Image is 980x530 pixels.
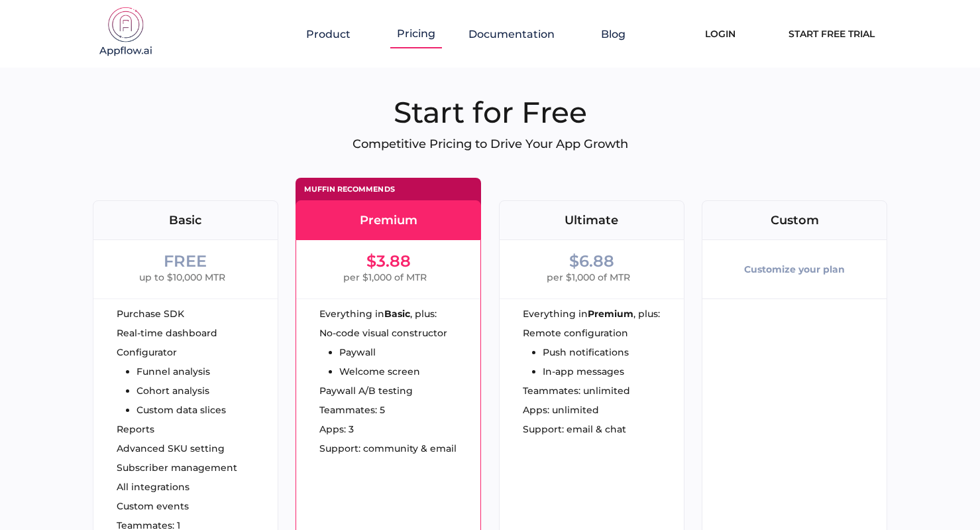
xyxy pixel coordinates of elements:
span: Support: email & chat [523,425,626,434]
a: Start Free Trial [775,19,888,48]
a: Login [685,19,755,48]
div: Ultimate [500,214,684,226]
span: per $1,000 of MTR [547,269,630,285]
a: Pricing [397,27,435,40]
h1: Start for Free [93,94,888,130]
strong: Basic [384,309,410,318]
span: Teammates: 5 [319,405,385,415]
div: Muffin recommends [304,186,395,193]
div: Customize your plan [744,253,845,285]
ul: Configurator [117,348,226,415]
div: Premium [296,214,480,226]
li: In-app messages [543,367,629,376]
span: Support: community & email [319,444,457,453]
span: Documentation [468,28,555,40]
span: Reports [117,425,154,434]
div: Everything in , plus: [523,309,684,318]
button: Product [306,28,364,40]
div: Basic [93,214,278,226]
li: Paywall [339,348,447,357]
div: Custom [702,214,887,226]
span: Advanced SKU setting [117,444,225,453]
span: Apps: 3 [319,425,354,434]
li: Custom data slices [136,405,226,415]
div: FREE [164,253,207,269]
span: Paywall A/B testing [319,386,413,395]
strong: Premium [588,309,633,318]
ul: Remote configuration [523,328,629,376]
span: Teammates: unlimited [523,386,630,395]
ul: No-code visual constructor [319,328,447,376]
span: Real-time dashboard [117,328,217,338]
div: $6.88 [569,253,614,269]
span: Purchase SDK [117,309,184,318]
div: Everything in , plus: [319,309,480,318]
span: Apps: unlimited [523,405,599,415]
img: appflow.ai-logo [93,7,159,60]
p: Competitive Pricing to Drive Your App Growth [93,137,888,151]
span: per $1,000 of MTR [343,269,427,285]
span: up to $10,000 MTR [139,269,225,285]
span: All integrations [117,482,190,492]
span: Teammates: 1 [117,521,180,530]
span: Product [306,28,351,40]
span: Custom events [117,501,189,511]
button: Documentation [468,28,568,40]
a: Blog [601,28,626,40]
li: Cohort analysis [136,386,226,395]
div: $3.88 [366,253,411,269]
li: Push notifications [543,348,629,357]
li: Funnel analysis [136,367,226,376]
li: Welcome screen [339,367,447,376]
span: Subscriber management [117,463,237,472]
